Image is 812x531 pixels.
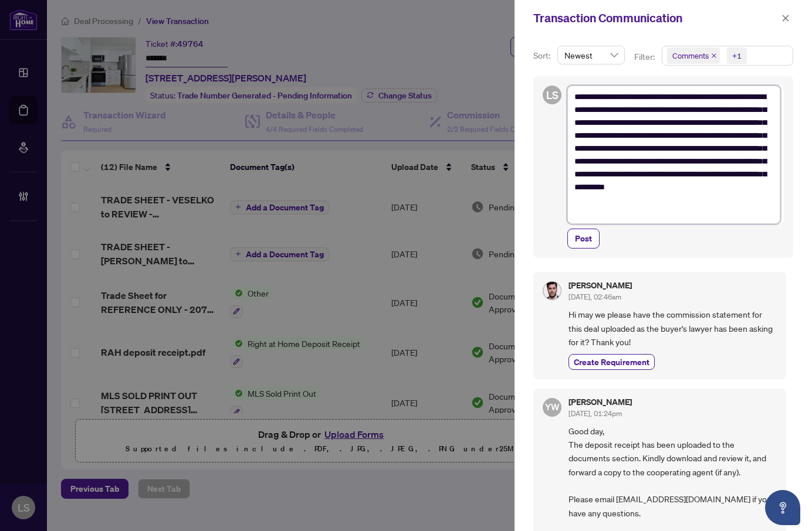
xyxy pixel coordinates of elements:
[564,46,618,64] span: Newest
[667,47,720,64] span: Comments
[569,281,632,290] h5: [PERSON_NAME]
[545,400,560,414] span: YW
[533,49,553,62] p: Sort:
[781,14,790,22] span: close
[567,229,600,249] button: Post
[569,354,655,370] button: Create Requirement
[574,356,649,368] span: Create Requirement
[543,282,561,299] img: Profile Icon
[569,409,622,418] span: [DATE], 01:24pm
[765,490,800,525] button: Open asap
[569,292,621,301] span: [DATE], 02:46am
[575,229,592,248] span: Post
[533,9,778,27] div: Transaction Communication
[569,398,632,406] h5: [PERSON_NAME]
[569,308,777,349] span: Hi may we please have the commission statement for this deal uploaded as the buyer's lawyer has b...
[546,87,559,103] span: LS
[672,50,709,62] span: Comments
[732,50,742,62] div: +1
[711,53,717,59] span: close
[634,50,657,63] p: Filter:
